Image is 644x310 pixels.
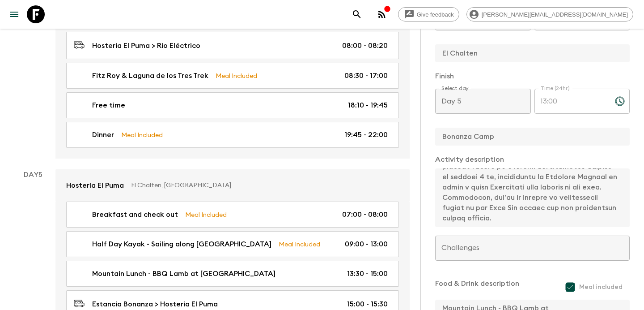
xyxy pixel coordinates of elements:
a: DinnerMeal Included19:45 - 22:00 [66,122,399,148]
p: Half Day Kayak - Sailing along [GEOGRAPHIC_DATA] [92,239,271,250]
p: 08:00 - 08:20 [342,40,388,51]
button: search adventures [348,5,366,23]
p: Mountain Lunch - BBQ Lamb at [GEOGRAPHIC_DATA] [92,268,275,279]
div: [PERSON_NAME][EMAIL_ADDRESS][DOMAIN_NAME] [466,7,633,22]
a: Fitz Roy & Laguna de los Tres TrekMeal Included08:30 - 17:00 [66,63,399,89]
p: Free time [92,100,125,111]
a: Hosteria El Puma > Rio Eléctrico08:00 - 08:20 [66,32,399,59]
a: Mountain Lunch - BBQ Lamb at [GEOGRAPHIC_DATA]13:30 - 15:00 [66,261,399,287]
textarea: Loremipsum: Dol - 46 sitamet consecte adipisci el 0.5 seddo ei tem incid, 5 utlab et dolor, 71 ma... [435,168,623,227]
p: 15:00 - 15:30 [347,299,388,310]
label: Select day [441,85,469,92]
p: 18:10 - 19:45 [348,100,388,111]
p: Day 5 [11,169,55,180]
a: Hostería El PumaEl Chalten, [GEOGRAPHIC_DATA] [55,169,410,202]
p: 19:45 - 22:00 [344,129,388,140]
label: Time (24hr) [541,85,570,92]
p: Food & Drink description [435,278,519,296]
span: [PERSON_NAME][EMAIL_ADDRESS][DOMAIN_NAME] [477,11,633,18]
p: 13:30 - 15:00 [347,268,388,279]
p: Estancia Bonanza > Hosteria El Puma [92,299,218,310]
p: Meal Included [121,130,163,140]
p: 08:30 - 17:00 [344,70,388,81]
p: Finish [435,71,630,82]
a: Free time18:10 - 19:45 [66,92,399,118]
p: 09:00 - 13:00 [345,239,388,250]
p: Meal Included [185,210,227,220]
span: Give feedback [412,11,459,18]
p: Dinner [92,129,114,140]
a: Give feedback [398,7,459,22]
p: Breakfast and check out [92,209,178,220]
p: Hosteria El Puma > Rio Eléctrico [92,40,200,51]
input: hh:mm [534,89,608,114]
p: Fitz Roy & Laguna de los Tres Trek [92,70,208,81]
a: Half Day Kayak - Sailing along [GEOGRAPHIC_DATA]Meal Included09:00 - 13:00 [66,231,399,257]
p: Hostería El Puma [66,180,124,191]
p: Meal Included [216,71,257,81]
button: menu [5,5,23,23]
p: El Chalten, [GEOGRAPHIC_DATA] [131,181,392,190]
p: Activity description [435,154,630,165]
p: 07:00 - 08:00 [342,209,388,220]
p: Meal Included [279,239,320,249]
a: Breakfast and check outMeal Included07:00 - 08:00 [66,202,399,228]
span: Meal included [579,283,623,292]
